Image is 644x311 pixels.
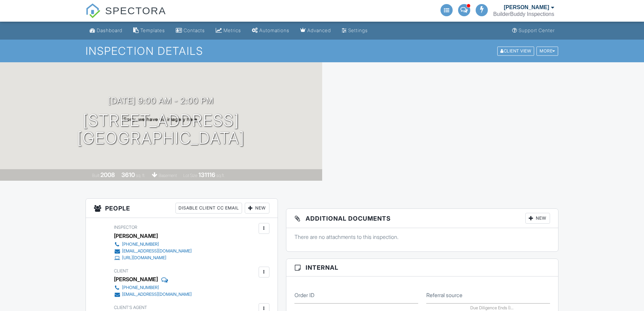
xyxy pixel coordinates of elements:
[286,209,558,228] h3: Additional Documents
[497,48,536,53] a: Client View
[86,10,166,23] a: SPECTORA
[114,291,192,298] a: [EMAIL_ADDRESS][DOMAIN_NAME]
[183,173,197,178] span: Lot Size
[86,3,100,18] img: The Best Home Inspection Software - Spectora
[259,27,289,33] div: Automations
[504,4,549,11] div: [PERSON_NAME]
[136,173,145,178] span: sq. ft.
[525,213,550,224] div: New
[122,248,192,254] div: [EMAIL_ADDRESS][DOMAIN_NAME]
[223,27,241,33] div: Metrics
[122,285,159,290] div: [PHONE_NUMBER]
[249,24,292,37] a: Automations (Advanced)
[348,27,368,33] div: Settings
[86,199,278,218] h3: People
[470,305,514,310] label: Due Diligence Ends (If none, enter today)
[294,233,550,241] p: There are no attachments to this inspection.
[114,241,192,248] a: [PHONE_NUMBER]
[509,24,557,37] a: Support Center
[114,254,192,261] a: [URL][DOMAIN_NAME]
[519,27,555,33] div: Support Center
[198,171,215,178] div: 131116
[245,203,269,214] div: New
[121,171,135,178] div: 3610
[114,284,192,291] a: [PHONE_NUMBER]
[493,11,554,18] div: BuilderBuddy Inspections
[122,255,166,261] div: [URL][DOMAIN_NAME]
[130,24,168,37] a: Templates
[92,173,99,178] span: Built
[105,3,166,18] span: SPECTORA
[108,96,214,105] h3: [DATE] 9:00 am - 2:00 pm
[86,45,559,57] h1: Inspection Details
[339,24,371,37] a: Settings
[297,24,334,37] a: Advanced
[114,268,128,273] span: Client
[114,274,158,284] div: [PERSON_NAME]
[114,231,158,241] div: [PERSON_NAME]
[114,305,147,310] span: Client's Agent
[175,203,242,214] div: Disable Client CC Email
[140,27,165,33] div: Templates
[184,27,205,33] div: Contacts
[114,225,137,230] span: Inspector
[122,292,192,297] div: [EMAIL_ADDRESS][DOMAIN_NAME]
[87,24,125,37] a: Dashboard
[114,248,192,254] a: [EMAIL_ADDRESS][DOMAIN_NAME]
[122,242,159,247] div: [PHONE_NUMBER]
[159,173,177,178] span: basement
[307,27,331,33] div: Advanced
[213,24,244,37] a: Metrics
[294,291,314,299] label: Order ID
[100,171,115,178] div: 2008
[216,173,225,178] span: sq.ft.
[426,291,462,299] label: Referral source
[286,259,558,276] h3: Internal
[497,46,534,55] div: Client View
[536,46,558,55] div: More
[97,27,122,33] div: Dashboard
[77,112,245,148] h1: [STREET_ADDRESS] [GEOGRAPHIC_DATA]
[173,24,208,37] a: Contacts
